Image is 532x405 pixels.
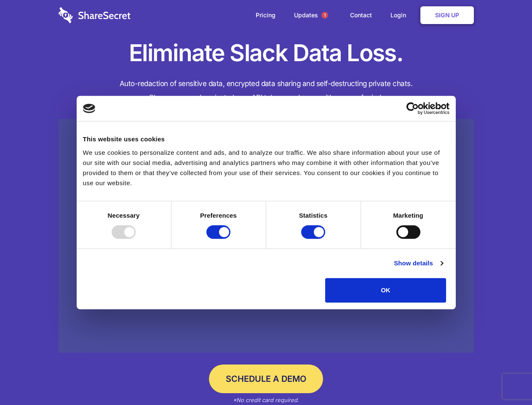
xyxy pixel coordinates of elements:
div: We use cookies to personalize content and ads, and to analyze our traffic. We also share informat... [83,148,449,188]
h4: Auto-redaction of sensitive data, encrypted data sharing and self-destructing private chats. Shar... [59,77,474,105]
a: Contact [342,2,380,28]
a: Usercentrics Cookiebot - opens in a new window [376,102,449,115]
a: Sign Up [420,6,474,24]
div: This website uses cookies [83,134,449,144]
a: Login [382,2,419,28]
button: OK [325,278,446,302]
em: *No credit card required. [233,397,299,403]
strong: Marketing [393,212,423,219]
span: 1 [321,12,328,19]
strong: Preferences [200,212,237,219]
img: logo [83,104,96,113]
h1: Eliminate Slack Data Loss. [59,38,474,68]
strong: Statistics [299,212,328,219]
a: Pricing [247,2,284,28]
a: Schedule a Demo [209,364,323,393]
a: Wistia video thumbnail [59,119,474,353]
img: logo-wordmark-white-trans-d4663122ce5f474addd5e946df7df03e33cb6a1c49d2221995e7729f52c070b2.svg [59,7,131,23]
strong: Necessary [108,212,140,219]
a: Show details [394,258,443,268]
